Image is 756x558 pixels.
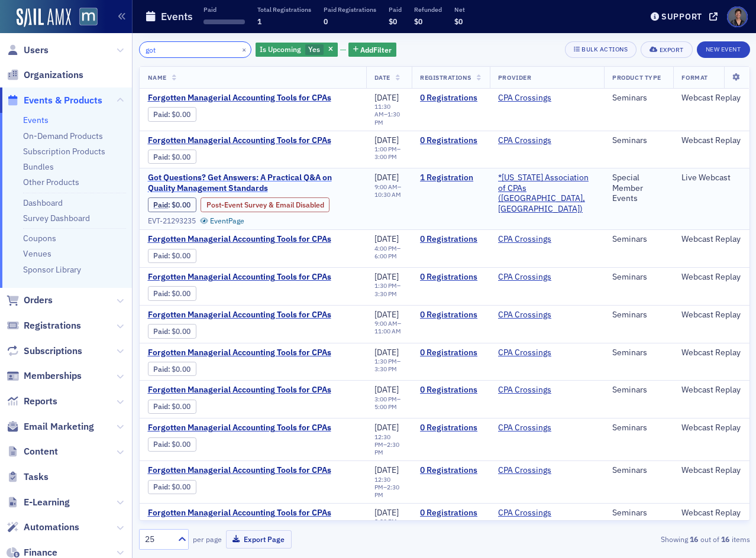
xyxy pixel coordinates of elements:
[200,216,245,225] a: EventPage
[24,319,81,332] span: Registrations
[374,183,404,199] div: –
[612,234,665,245] div: Seminars
[148,348,347,358] a: Forgotten Managerial Accounting Tools for CPAs
[681,135,741,146] div: Webcast Replay
[374,281,397,290] time: 1:30 PM
[172,110,190,119] span: $0.00
[498,310,551,320] a: CPA Crossings
[7,521,79,534] a: Automations
[153,289,172,298] span: :
[374,357,397,365] time: 1:30 PM
[308,44,320,54] span: Yes
[420,508,482,518] a: 0 Registrations
[153,482,172,491] span: :
[681,234,741,245] div: Webcast Replay
[454,17,463,26] span: $0
[420,465,482,476] a: 0 Registrations
[172,153,190,161] span: $0.00
[581,46,628,53] div: Bulk Actions
[498,272,573,283] span: CPA Crossings
[148,362,196,376] div: Paid: 0 - $0
[681,272,741,283] div: Webcast Replay
[148,385,347,395] span: Forgotten Managerial Accounting Tools for CPAs
[148,150,196,164] div: Paid: 0 - $0
[148,73,167,82] span: Name
[612,173,665,204] div: Special Member Events
[374,290,397,298] time: 3:30 PM
[498,385,551,395] a: CPA Crossings
[24,345,82,358] span: Subscriptions
[681,465,741,476] div: Webcast Replay
[172,365,190,374] span: $0.00
[420,234,482,245] a: 0 Registrations
[454,5,465,14] p: Net
[374,271,399,282] span: [DATE]
[148,310,347,320] span: Forgotten Managerial Accounting Tools for CPAs
[374,103,404,126] div: –
[348,43,397,57] button: AddFilter
[153,153,168,161] a: Paid
[148,423,347,433] span: Forgotten Managerial Accounting Tools for CPAs
[374,403,397,411] time: 5:00 PM
[153,110,172,119] span: :
[389,5,402,14] p: Paid
[641,41,692,58] button: Export
[172,200,190,209] span: $0.00
[498,272,551,283] a: CPA Crossings
[498,135,573,146] span: CPA Crossings
[324,17,328,26] span: 0
[612,465,665,476] div: Seminars
[660,47,684,53] div: Export
[498,348,551,358] a: CPA Crossings
[148,508,347,518] a: Forgotten Managerial Accounting Tools for CPAs
[153,200,168,209] a: Paid
[7,445,58,458] a: Content
[79,8,98,26] img: SailAMX
[374,347,399,358] span: [DATE]
[498,423,551,433] a: CPA Crossings
[681,423,741,433] div: Webcast Replay
[498,173,596,214] span: *Maryland Association of CPAs (Timonium, MD)
[148,437,196,452] div: Paid: 0 - $0
[23,131,103,141] a: On-Demand Products
[153,440,172,449] span: :
[414,5,442,14] p: Refunded
[148,465,347,476] span: Forgotten Managerial Accounting Tools for CPAs
[374,395,404,411] div: –
[374,440,399,456] time: 2:30 PM
[153,365,168,374] a: Paid
[420,385,482,395] a: 0 Registrations
[23,115,49,125] a: Events
[420,310,482,320] a: 0 Registrations
[612,73,661,82] span: Product Type
[24,44,49,57] span: Users
[612,348,665,358] div: Seminars
[498,348,573,358] span: CPA Crossings
[193,534,222,544] label: per page
[7,471,49,484] a: Tasks
[24,294,53,307] span: Orders
[498,234,573,245] span: CPA Crossings
[23,177,79,187] a: Other Products
[688,534,700,544] strong: 16
[420,135,482,146] a: 0 Registrations
[153,440,168,449] a: Paid
[153,327,168,336] a: Paid
[153,365,172,374] span: :
[374,507,399,518] span: [DATE]
[153,402,168,411] a: Paid
[7,345,82,358] a: Subscriptions
[374,475,390,491] time: 12:30 PM
[420,348,482,358] a: 0 Registrations
[24,471,49,484] span: Tasks
[681,73,707,82] span: Format
[498,234,551,245] a: CPA Crossings
[148,272,347,283] span: Forgotten Managerial Accounting Tools for CPAs
[374,110,400,126] time: 1:30 PM
[24,94,102,107] span: Events & Products
[681,173,741,183] div: Live Webcast
[612,385,665,395] div: Seminars
[374,145,404,161] div: –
